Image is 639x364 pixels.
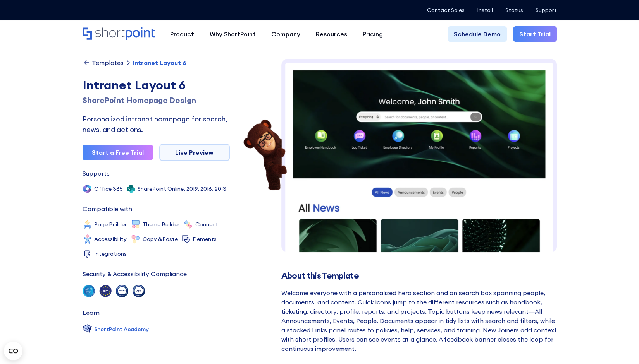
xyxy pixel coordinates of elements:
[83,285,95,297] img: soc 2
[308,26,355,42] a: Resources
[83,145,153,160] a: Start a Free Trial
[4,342,22,360] button: Open CMP widget
[271,29,300,39] div: Company
[83,59,124,67] a: Templates
[159,144,230,161] a: Live Preview
[281,288,557,353] div: Welcome everyone with a personalized hero section and an search box spanning people, documents, a...
[143,236,178,242] div: Copy &Paste
[83,76,230,94] div: Intranet Layout 6
[138,186,226,191] div: SharePoint Online, 2019, 2016, 2013
[94,186,123,191] div: Office 365
[83,170,110,176] div: Supports
[264,26,308,42] a: Company
[281,271,557,280] h2: About this Template
[170,29,194,39] div: Product
[513,26,557,42] a: Start Trial
[193,236,217,242] div: Elements
[316,29,347,39] div: Resources
[210,29,256,39] div: Why ShortPoint
[94,236,127,242] div: Accessibility
[83,94,230,106] h1: SharePoint Homepage Design
[92,60,124,66] div: Templates
[83,323,149,335] a: ShortPoint Academy
[195,222,218,227] div: Connect
[94,222,127,227] div: Page Builder
[477,7,493,13] a: Install
[499,274,639,364] iframe: Chat Widget
[363,29,383,39] div: Pricing
[355,26,391,42] a: Pricing
[94,251,127,256] div: Integrations
[83,309,100,316] div: Learn
[448,26,507,42] a: Schedule Demo
[143,222,179,227] div: Theme Builder
[83,27,155,41] a: Home
[83,206,132,212] div: Compatible with
[83,271,187,277] div: Security & Accessibility Compliance
[94,325,149,333] div: ShortPoint Academy
[133,60,186,66] div: Intranet Layout 6
[83,114,230,135] div: Personalized intranet homepage for search, news, and actions.
[536,7,557,13] a: Support
[162,26,202,42] a: Product
[427,7,465,13] a: Contact Sales
[202,26,264,42] a: Why ShortPoint
[505,7,523,13] a: Status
